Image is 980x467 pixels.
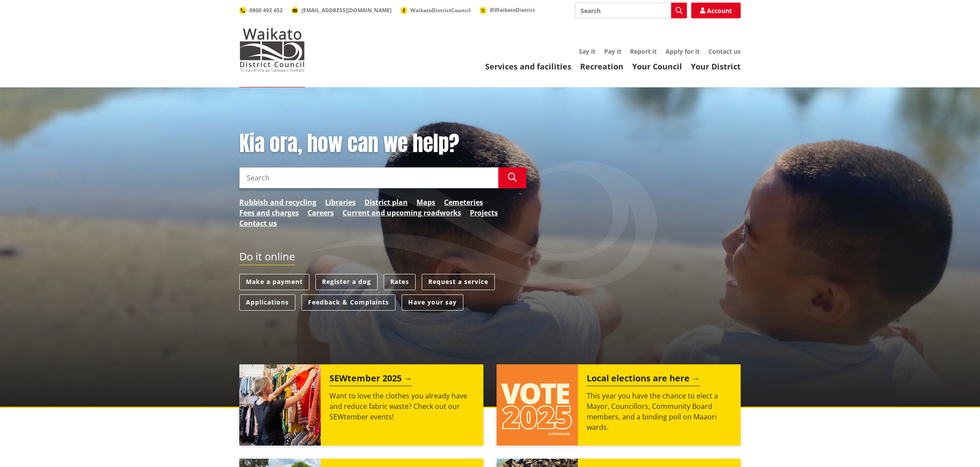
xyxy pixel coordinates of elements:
a: Libraries [325,197,356,208]
p: Want to love the clothes you already have and reduce fabric waste? Check out our SEWtember events! [329,391,475,422]
a: 0800 492 452 [239,7,283,14]
a: Register a dog [315,274,378,290]
span: 0800 492 452 [249,7,283,14]
a: Account [691,3,741,18]
span: WaikatoDistrictCouncil [410,7,471,14]
a: Feedback & Complaints [301,294,395,311]
a: SEWtember 2025 Want to love the clothes you already have and reduce fabric waste? Check out our S... [239,364,483,446]
a: Recreation [580,61,623,72]
a: Have your say [402,294,463,311]
img: SEWtember [239,364,321,446]
a: Fees and charges [239,208,299,218]
a: Maps [416,197,435,208]
a: Report it [630,47,657,55]
span: [EMAIL_ADDRESS][DOMAIN_NAME] [301,7,392,14]
a: Rubbish and recycling [239,197,316,208]
a: Local elections are here This year you have the chance to elect a Mayor, Councillors, Community B... [497,364,741,446]
a: Your District [691,61,741,72]
a: Services and facilities [485,61,571,72]
img: Vote 2025 [497,364,578,446]
a: Current and upcoming roadworks [343,208,461,218]
a: Contact us [239,218,277,228]
a: Projects [470,208,498,218]
a: Your Council [632,61,682,72]
a: District plan [364,197,408,208]
a: Careers [308,208,334,218]
a: Rates [384,274,416,290]
h2: Do it online [239,250,295,266]
a: WaikatoDistrictCouncil [400,7,471,14]
a: Applications [239,294,295,311]
img: Waikato District Council - Te Kaunihera aa Takiwaa o Waikato [239,28,305,72]
input: Search input [575,3,687,18]
h1: Kia ora, how can we help? [239,131,526,156]
a: Contact us [708,47,741,55]
span: @WaikatoDistrict [490,6,535,14]
a: Apply for it [665,47,700,55]
a: Make a payment [239,274,309,290]
a: Request a service [422,274,495,290]
a: Cemeteries [444,197,483,208]
a: Say it [579,47,595,55]
input: Search input [239,167,498,188]
h2: Local elections are here [587,373,700,386]
a: Pay it [604,47,621,55]
h2: SEWtember 2025 [329,373,412,386]
a: @WaikatoDistrict [479,6,535,14]
a: [EMAIL_ADDRESS][DOMAIN_NAME] [291,7,392,14]
p: This year you have the chance to elect a Mayor, Councillors, Community Board members, and a bindi... [587,391,732,432]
